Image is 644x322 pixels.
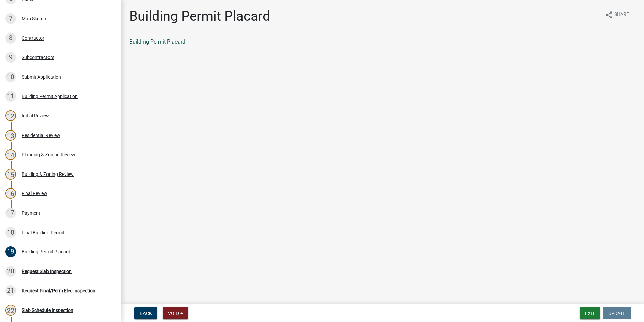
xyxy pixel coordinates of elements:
[5,52,16,63] div: 9
[5,208,16,218] div: 17
[134,307,157,319] button: Back
[5,72,16,82] div: 10
[140,311,152,316] span: Back
[22,94,78,99] div: Building Permit Application
[129,38,185,45] a: Building Permit Placard
[168,311,179,316] span: Void
[5,246,16,257] div: 19
[22,230,64,235] div: Final Building Permit
[5,266,16,277] div: 20
[614,11,629,19] span: Share
[22,249,70,254] div: Building Permit Placard
[603,307,631,319] button: Update
[580,307,600,319] button: Exit
[5,91,16,102] div: 11
[5,149,16,160] div: 14
[22,308,73,313] div: Slab Schedule Inspection
[22,152,75,157] div: Planning & Zoning Review
[22,55,54,60] div: Subcontractors
[5,169,16,180] div: 15
[129,8,270,24] h1: Building Permit Placard
[22,36,44,41] div: Contractor
[22,113,49,118] div: Initial Review
[5,227,16,238] div: 18
[5,33,16,44] div: 8
[605,11,613,19] i: share
[22,133,60,138] div: Residential Review
[22,172,74,177] div: Building & Zoning Review
[600,8,635,21] button: shareShare
[5,188,16,199] div: 16
[22,191,47,196] div: Final Review
[5,110,16,121] div: 12
[163,307,188,319] button: Void
[22,211,40,215] div: Payment
[22,75,61,79] div: Submit Application
[22,269,72,274] div: Request Slab Inspection
[5,285,16,296] div: 21
[5,130,16,141] div: 13
[5,305,16,316] div: 22
[608,311,625,316] span: Update
[22,16,46,21] div: Map Sketch
[5,13,16,24] div: 7
[22,288,95,293] div: Request Final/Perm Elec Inspection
